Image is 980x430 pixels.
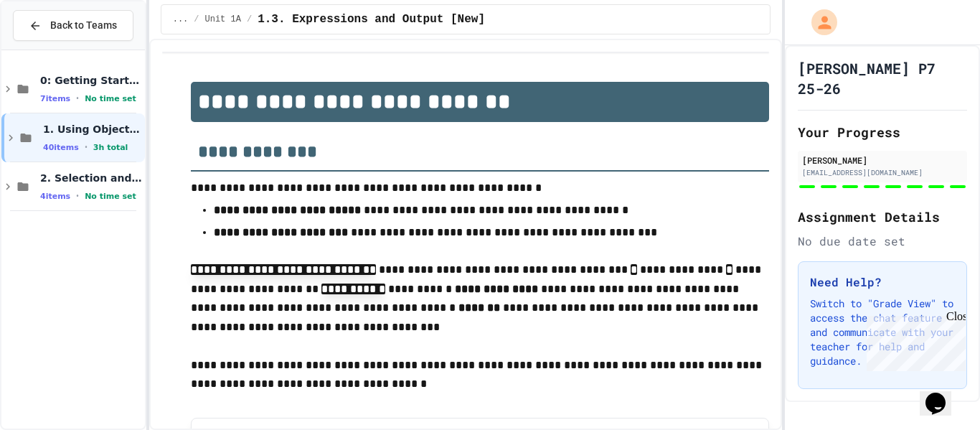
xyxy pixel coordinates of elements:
[802,154,963,167] div: [PERSON_NAME]
[43,123,142,136] span: 1. Using Objects and Methods
[85,94,136,103] span: No time set
[173,14,189,25] span: ...
[920,373,966,416] iframe: chat widget
[6,6,99,91] div: Chat with us now!Close
[810,296,955,368] p: Switch to "Grade View" to access the chat feature and communicate with your teacher for help and ...
[247,14,252,25] span: /
[40,172,142,184] span: 2. Selection and Iteration
[258,11,485,28] span: 1.3. Expressions and Output [New]
[798,233,967,250] div: No due date set
[93,143,128,152] span: 3h total
[861,310,966,371] iframe: chat widget
[40,94,70,103] span: 7 items
[85,192,136,201] span: No time set
[194,14,199,25] span: /
[85,141,88,153] span: •
[13,10,133,41] button: Back to Teams
[798,207,967,227] h2: Assignment Details
[50,18,117,33] span: Back to Teams
[205,14,241,25] span: Unit 1A
[40,74,142,87] span: 0: Getting Started
[76,190,79,202] span: •
[798,58,967,98] h1: [PERSON_NAME] P7 25-26
[798,122,967,142] h2: Your Progress
[802,167,963,178] div: [EMAIL_ADDRESS][DOMAIN_NAME]
[76,93,79,104] span: •
[40,192,70,201] span: 4 items
[810,274,955,291] h3: Need Help?
[43,143,79,152] span: 40 items
[796,6,841,39] div: My Account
